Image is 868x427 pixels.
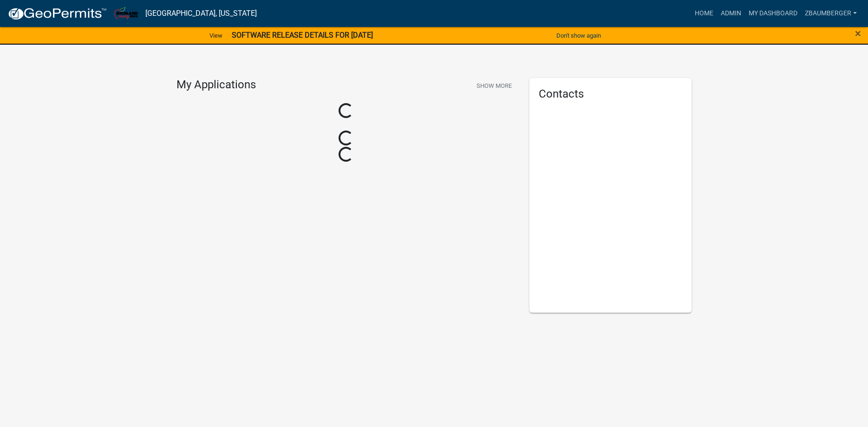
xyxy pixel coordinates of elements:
[473,78,516,93] button: Show More
[539,87,683,101] h5: Contacts
[855,28,861,39] button: Close
[553,28,605,43] button: Don't show again
[745,5,801,22] a: My Dashboard
[801,5,861,22] a: Zbaumberger
[855,27,861,40] span: ×
[232,31,373,39] strong: SOFTWARE RELEASE DETAILS FOR [DATE]
[691,5,717,22] a: Home
[114,7,138,20] img: Richland County, Ohio
[717,5,745,22] a: Admin
[145,6,257,21] a: [GEOGRAPHIC_DATA], [US_STATE]
[176,78,256,92] h4: My Applications
[206,28,226,43] a: View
